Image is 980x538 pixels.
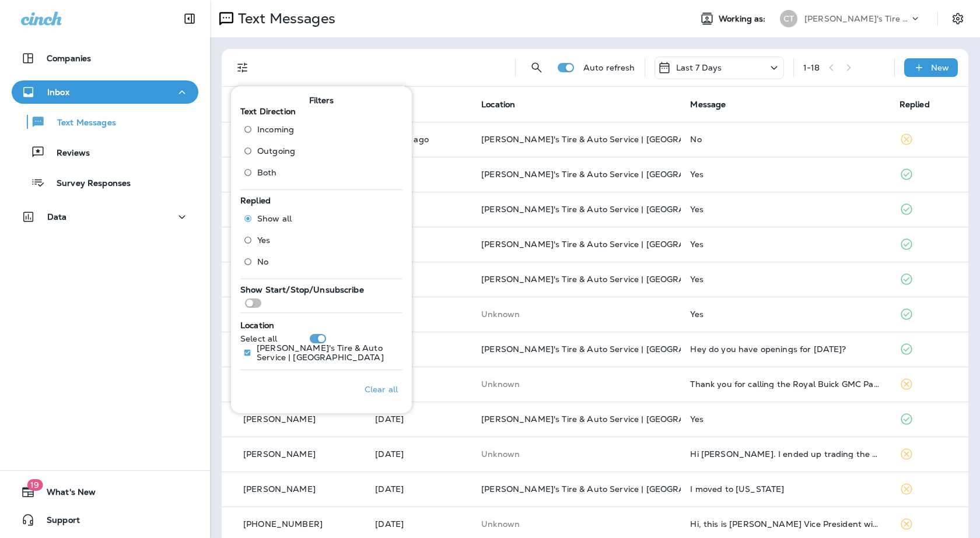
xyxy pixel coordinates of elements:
div: I moved to Florida [690,484,880,494]
span: No [257,257,268,266]
p: Auto refresh [583,63,635,72]
p: Aug 11, 2025 01:41 PM [375,379,463,389]
p: Aug 2, 2025 06:38 PM [375,484,463,494]
p: This customer does not have a last location and the phone number they messaged is not assigned to... [481,449,671,459]
div: Yes [690,310,880,319]
span: Show Start/Stop/Unsubscribe [240,284,364,295]
p: [PHONE_NUMBER] [243,519,323,529]
span: Working as: [719,14,768,24]
p: Data [47,212,67,221]
div: Yes [690,240,880,249]
span: Message [690,99,726,110]
div: Thank you for calling the Royal Buick GMC Parts Department. We apologize for missing your call. W... [690,379,880,389]
span: [PERSON_NAME]'s Tire & Auto Service | [GEOGRAPHIC_DATA] [481,134,737,145]
p: Aug 11, 2025 10:04 AM [375,414,463,424]
p: Jul 31, 2025 07:00 PM [375,519,463,529]
div: 1 - 18 [803,63,820,72]
span: [PERSON_NAME]'s Tire & Auto Service | [GEOGRAPHIC_DATA] [481,274,737,284]
div: Filters [231,79,412,413]
p: This customer does not have a last location and the phone number they messaged is not assigned to... [481,379,671,389]
p: Aug 14, 2025 11:02 AM [375,275,463,284]
p: [PERSON_NAME] [243,414,316,424]
button: Text Messages [12,110,198,134]
span: What's New [35,487,96,501]
p: Last 7 Days [676,63,722,72]
p: New [931,63,949,72]
p: [PERSON_NAME] [243,449,316,459]
p: This customer does not have a last location and the phone number they messaged is not assigned to... [481,310,671,319]
div: Yes [690,275,880,284]
div: CT [780,10,797,27]
p: Reviews [45,148,90,159]
div: No [690,135,880,144]
div: Hey do you have openings for tomorrow? [690,344,880,354]
p: This customer does not have a last location and the phone number they messaged is not assigned to... [481,519,671,529]
p: Aug 14, 2025 12:46 PM [375,240,463,249]
p: Aug 17, 2025 11:55 AM [375,135,463,144]
button: 19What's New [12,480,198,504]
button: Settings [947,8,968,29]
button: Search Messages [525,56,548,79]
button: Collapse Sidebar [173,7,206,30]
div: Yes [690,170,880,179]
p: Clear all [365,385,398,394]
span: [PERSON_NAME]'s Tire & Auto Service | [GEOGRAPHIC_DATA] [481,169,737,180]
span: Incoming [257,125,294,134]
button: Reviews [12,140,198,164]
p: [PERSON_NAME] [243,484,316,494]
p: Companies [47,54,91,63]
span: Filters [309,96,334,106]
div: Yes [690,414,880,424]
span: Replied [900,99,930,110]
p: Text Messages [45,118,116,129]
span: Outgoing [257,146,295,156]
span: [PERSON_NAME]'s Tire & Auto Service | [GEOGRAPHIC_DATA] [481,484,737,494]
p: Select all [240,334,277,343]
span: [PERSON_NAME]'s Tire & Auto Service | [GEOGRAPHIC_DATA] [481,414,737,424]
span: Support [35,515,80,529]
button: Survey Responses [12,170,198,195]
button: Support [12,508,198,532]
p: [PERSON_NAME]'s Tire & Auto [804,14,909,23]
p: Aug 14, 2025 03:01 PM [375,205,463,214]
span: Replied [240,195,271,206]
span: [PERSON_NAME]'s Tire & Auto Service | [GEOGRAPHIC_DATA] [481,239,737,249]
p: Inbox [47,87,69,97]
button: Filters [231,56,254,79]
span: Text Direction [240,106,296,117]
p: Text Messages [233,10,335,27]
div: Hi, this is John Romney Vice President with Franchise Creator, I would like to speak to the owner... [690,519,880,529]
p: [PERSON_NAME]'s Tire & Auto Service | [GEOGRAPHIC_DATA] [257,343,393,362]
div: Hi Chris. I ended up trading the GMC in for a new one. I'll reach out in the future when the new ... [690,449,880,459]
span: Location [481,99,515,110]
p: Survey Responses [45,178,131,189]
span: [PERSON_NAME]'s Tire & Auto Service | [GEOGRAPHIC_DATA] [481,204,737,215]
p: Aug 12, 2025 03:20 PM [375,344,463,354]
button: Inbox [12,80,198,104]
span: Both [257,168,277,177]
span: Yes [257,235,270,245]
span: [PERSON_NAME]'s Tire & Auto Service | [GEOGRAPHIC_DATA] [481,344,737,354]
button: Clear all [360,375,402,404]
span: Show all [257,214,292,223]
button: Companies [12,47,198,70]
button: Data [12,205,198,228]
p: Aug 2, 2025 10:04 PM [375,449,463,459]
p: Aug 17, 2025 08:16 AM [375,170,463,179]
span: 19 [27,479,43,491]
p: Aug 14, 2025 07:51 AM [375,310,463,319]
div: Yes [690,205,880,214]
span: Location [240,320,274,330]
